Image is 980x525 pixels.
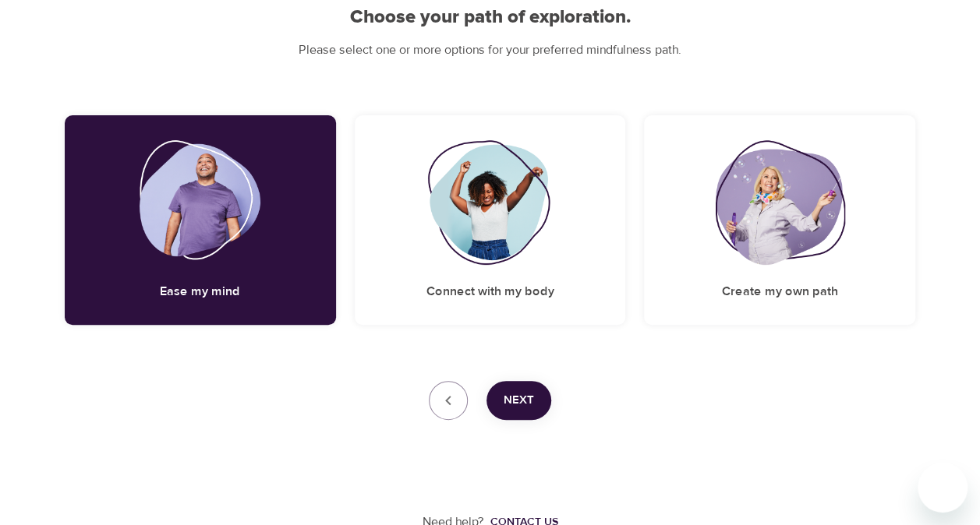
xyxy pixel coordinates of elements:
img: Connect with my body [427,140,554,265]
img: Create my own path [715,140,844,265]
div: Ease my mindEase my mind [65,115,336,325]
iframe: Button to launch messaging window [918,463,968,513]
div: Create my own pathCreate my own path [644,115,915,325]
button: Next [486,381,551,420]
h5: Ease my mind [160,284,240,300]
h5: Create my own path [722,284,838,300]
span: Next [504,390,534,410]
p: Please select one or more options for your preferred mindfulness path. [65,41,916,59]
h5: Connect with my body [426,284,554,300]
h2: Choose your path of exploration. [65,6,916,29]
img: Ease my mind [140,140,260,265]
div: Connect with my bodyConnect with my body [355,115,626,325]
